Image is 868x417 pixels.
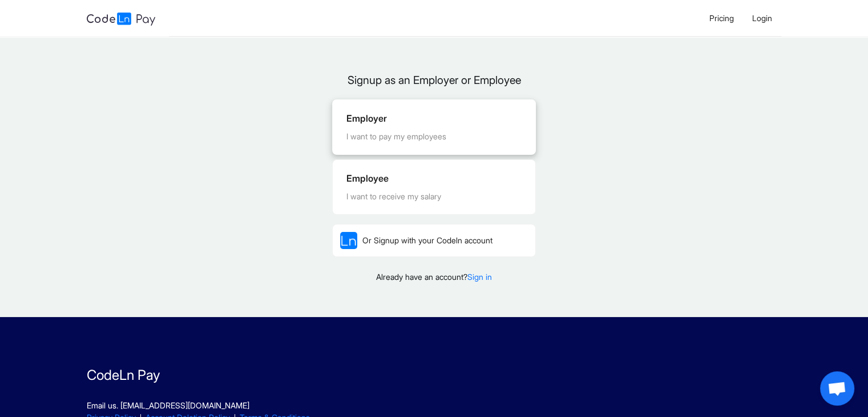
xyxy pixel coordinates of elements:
span: Pricing [709,13,734,23]
a: Email us. [EMAIL_ADDRESS][DOMAIN_NAME] [87,400,249,410]
a: Open chat [820,371,854,406]
div: I want to pay my employees [346,130,522,143]
img: logo [87,13,155,26]
img: cropped-BS6Xz_mM.png [340,232,357,249]
a: Sign in [467,272,492,282]
p: Signup as an Employer or Employee [332,72,536,89]
div: Employer [346,111,522,126]
span: Or Signup with your Codeln account [362,235,492,245]
span: Login [752,13,772,23]
div: I want to receive my salary [346,190,522,203]
p: Already have an account? [332,271,536,283]
p: CodeLn Pay [87,365,781,386]
div: Employee [346,171,522,186]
